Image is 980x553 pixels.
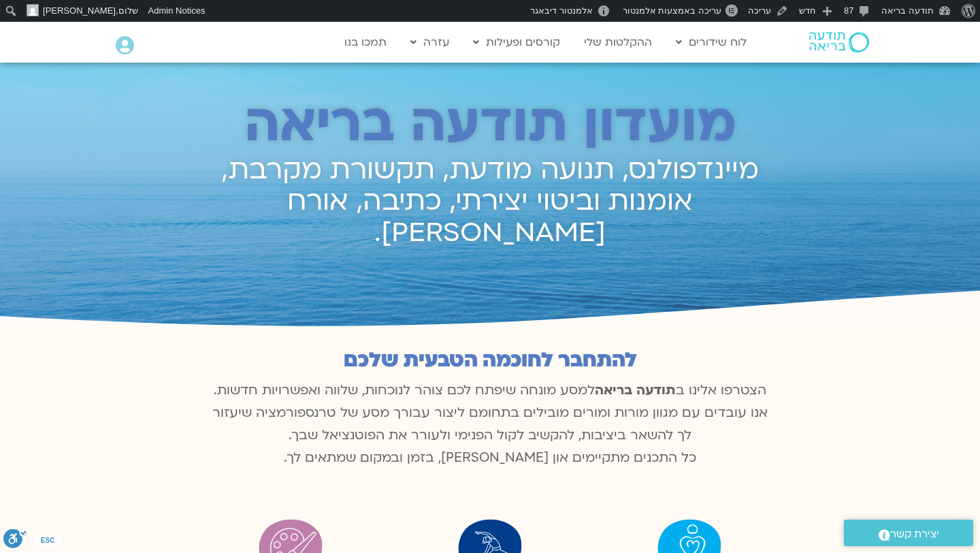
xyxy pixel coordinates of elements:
[577,29,659,55] a: ההקלטות שלי
[623,5,721,16] span: עריכה באמצעות אלמנטור
[890,525,939,543] span: יצירת קשר
[203,155,777,249] h2: מיינדפולנס, תנועה מודעת, תקשורת מקרבת, אומנות וביטוי יצירתי, כתיבה, אורח [PERSON_NAME].
[203,94,777,154] h2: מועדון תודעה בריאה
[43,5,116,16] span: [PERSON_NAME]
[404,29,456,55] a: עזרה
[204,349,776,372] h2: להתחבר לחוכמה הטבעית שלכם
[466,29,567,55] a: קורסים ופעילות
[844,520,973,546] a: יצירת קשר
[669,29,753,55] a: לוח שידורים
[595,381,676,399] b: תודעה בריאה
[204,379,776,469] p: הצטרפו אלינו ב למסע מונחה שיפתח לכם צוהר לנוכחות, שלווה ואפשרויות חדשות. אנו עובדים עם מגוון מורו...
[338,29,393,55] a: תמכו בנו
[809,32,869,52] img: תודעה בריאה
